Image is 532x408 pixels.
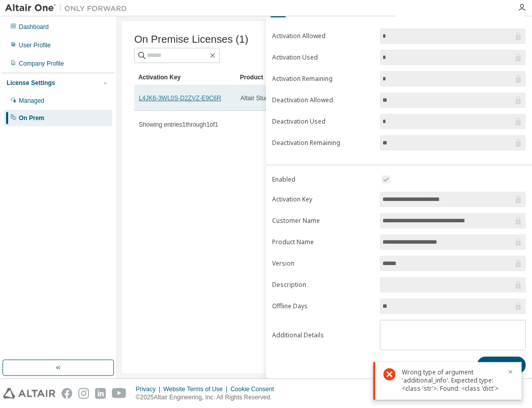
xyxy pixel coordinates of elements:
[136,385,163,393] div: Privacy
[19,60,64,68] div: Company Profile
[19,97,44,105] div: Managed
[3,388,55,399] img: altair_logo.svg
[272,176,374,184] label: Enabled
[163,385,230,393] div: Website Terms of Use
[134,34,248,45] span: On Premise Licenses (1)
[19,23,49,31] div: Dashboard
[402,368,501,393] div: Wrong type of argument 'additional_info'. Expected type: <class 'str'>. Found: <class 'dict'>
[272,75,374,83] label: Activation Remaining
[95,388,106,399] img: linkedin.svg
[272,139,374,147] label: Deactivation Remaining
[62,388,72,399] img: facebook.svg
[272,331,374,339] label: Additional Details
[272,195,374,203] label: Activation Key
[240,69,317,85] div: Product
[272,259,374,268] label: Version
[136,393,280,402] p: © 2025 Altair Engineering, Inc. All Rights Reserved.
[272,118,374,126] label: Deactivation Used
[19,114,44,122] div: On Prem
[272,302,374,310] label: Offline Days
[272,217,374,225] label: Customer Name
[272,53,374,62] label: Activation Used
[138,69,232,85] div: Activation Key
[272,32,374,40] label: Activation Allowed
[112,388,127,399] img: youtube.svg
[230,385,280,393] div: Cookie Consent
[272,238,374,246] label: Product Name
[477,357,526,374] button: Update
[78,388,89,399] img: instagram.svg
[7,79,55,87] div: License Settings
[272,281,374,289] label: Description
[241,94,298,102] span: Altair Student Edition
[139,121,218,128] span: Showing entries 1 through 1 of 1
[19,41,51,49] div: User Profile
[5,3,132,13] img: Altair One
[139,95,221,102] a: L4JK6-3WL0S-D2ZVZ-E9C6R
[272,96,374,104] label: Deactivation Allowed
